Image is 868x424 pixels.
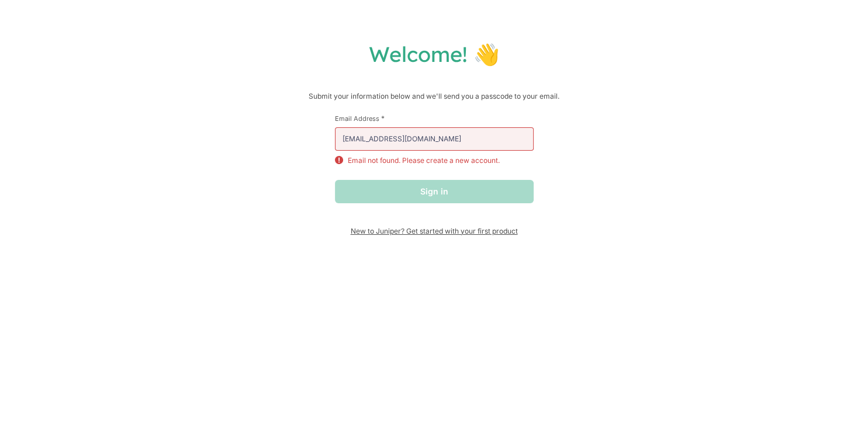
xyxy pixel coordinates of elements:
[335,127,534,151] input: email@example.com
[335,114,534,123] label: Email Address
[348,155,500,166] p: Email not found. Please create a new account.
[381,114,385,123] span: This field is required.
[12,41,856,67] h1: Welcome! 👋
[335,227,534,235] span: New to Juniper? Get started with your first product
[12,91,856,102] p: Submit your information below and we'll send you a passcode to your email.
